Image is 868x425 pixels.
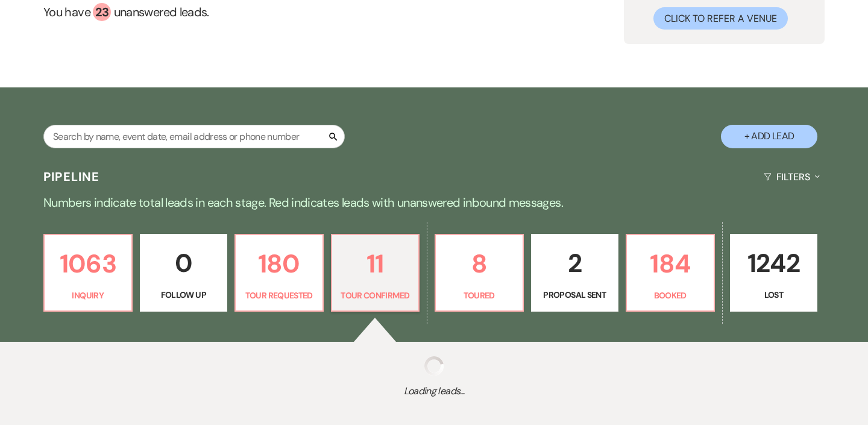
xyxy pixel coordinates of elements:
[721,125,817,148] button: + Add Lead
[43,168,100,185] h3: Pipeline
[443,289,515,302] p: Toured
[634,289,706,302] p: Booked
[339,244,412,284] p: 11
[738,243,810,283] p: 1242
[43,384,825,398] span: Loading leads...
[43,234,133,312] a: 1063Inquiry
[243,289,315,302] p: Tour Requested
[339,289,412,302] p: Tour Confirmed
[43,125,345,148] input: Search by name, event date, email address or phone number
[539,243,611,283] p: 2
[140,234,228,312] a: 0Follow Up
[443,244,515,284] p: 8
[424,356,444,376] img: loading spinner
[738,288,810,301] p: Lost
[52,289,124,302] p: Inquiry
[52,244,124,284] p: 1063
[634,244,706,284] p: 184
[43,3,482,21] a: You have 23 unanswered leads.
[148,288,220,301] p: Follow Up
[730,234,818,312] a: 1242Lost
[93,3,111,21] div: 23
[539,288,611,301] p: Proposal Sent
[243,244,315,284] p: 180
[626,234,715,312] a: 184Booked
[653,7,788,30] button: Click to Refer a Venue
[234,234,324,312] a: 180Tour Requested
[435,234,524,312] a: 8Toured
[759,161,825,193] button: Filters
[148,243,220,283] p: 0
[331,234,420,312] a: 11Tour Confirmed
[531,234,619,312] a: 2Proposal Sent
